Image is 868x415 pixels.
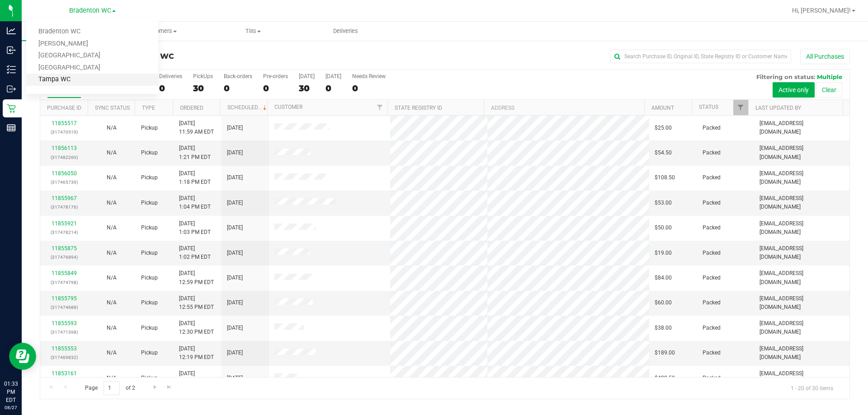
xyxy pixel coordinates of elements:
[107,173,117,182] button: N/A
[759,194,844,211] span: [EMAIL_ADDRESS][DOMAIN_NAME]
[755,105,801,111] a: Last Updated By
[759,294,844,312] span: [EMAIL_ADDRESS][DOMAIN_NAME]
[47,105,81,111] a: Purchase ID
[7,46,16,55] inline-svg: Inbound
[107,125,117,131] span: Not Applicable
[703,374,721,382] span: Packed
[52,145,77,151] a: 11856113
[227,173,243,182] span: [DATE]
[179,169,211,187] span: [DATE] 1:18 PM EDT
[179,194,211,211] span: [DATE] 1:04 PM EDT
[325,83,341,93] div: 0
[26,26,158,38] a: Bradenton WC
[352,83,386,93] div: 0
[703,149,721,157] span: Packed
[227,374,243,382] span: [DATE]
[274,104,302,110] a: Customer
[52,320,77,326] a: 11855593
[699,104,718,110] a: Status
[207,22,300,41] a: Tills
[95,105,130,111] a: Sync Status
[52,295,77,302] a: 11855795
[148,381,161,393] a: Go to the next page
[179,294,214,312] span: [DATE] 12:55 PM EDT
[107,200,117,206] span: Not Applicable
[104,381,120,395] input: 1
[46,153,82,162] p: (317482260)
[107,374,117,382] button: N/A
[179,144,211,161] span: [DATE] 1:21 PM EDT
[395,105,442,111] a: State Registry ID
[52,220,77,227] a: 11855921
[7,26,16,35] inline-svg: Analytics
[817,73,842,80] span: Multiple
[46,303,82,312] p: (317474688)
[107,325,117,331] span: Not Applicable
[227,324,243,332] span: [DATE]
[299,83,315,93] div: 30
[107,299,117,306] span: Not Applicable
[227,224,243,232] span: [DATE]
[52,245,77,252] a: 11855875
[773,82,815,98] button: Active only
[759,319,844,336] span: [EMAIL_ADDRESS][DOMAIN_NAME]
[655,249,672,257] span: $19.00
[299,73,315,79] div: [DATE]
[325,73,341,79] div: [DATE]
[179,345,214,362] span: [DATE] 12:19 PM EDT
[703,298,721,307] span: Packed
[142,105,155,111] a: Type
[9,343,36,370] iframe: Resource center
[180,105,203,111] a: Ordered
[193,83,213,93] div: 30
[69,7,111,14] span: Bradenton WC
[46,178,82,187] p: (317465739)
[759,269,844,286] span: [EMAIL_ADDRESS][DOMAIN_NAME]
[703,349,721,357] span: Packed
[46,353,82,362] p: (317469832)
[655,173,675,182] span: $108.50
[227,298,243,307] span: [DATE]
[46,253,82,261] p: (317476894)
[759,169,844,187] span: [EMAIL_ADDRESS][DOMAIN_NAME]
[655,349,675,357] span: $189.00
[224,73,252,79] div: Back-orders
[224,83,252,93] div: 0
[759,369,844,387] span: [EMAIL_ADDRESS][DOMAIN_NAME]
[484,100,644,116] th: Address
[655,374,675,382] span: $422.50
[107,350,117,356] span: Not Applicable
[655,274,672,282] span: $84.00
[7,65,16,74] inline-svg: Inventory
[759,219,844,237] span: [EMAIL_ADDRESS][DOMAIN_NAME]
[759,144,844,161] span: [EMAIL_ADDRESS][DOMAIN_NAME]
[107,375,117,381] span: Not Applicable
[263,83,288,93] div: 0
[759,244,844,261] span: [EMAIL_ADDRESS][DOMAIN_NAME]
[263,73,288,79] div: Pre-orders
[141,349,158,357] span: Pickup
[299,22,392,41] a: Deliveries
[655,199,672,207] span: $53.00
[141,324,158,332] span: Pickup
[26,74,158,86] a: Tampa WC
[703,173,721,182] span: Packed
[40,52,310,61] h3: Purchase Summary:
[107,174,117,181] span: Not Applicable
[816,82,842,98] button: Clear
[159,83,182,93] div: 0
[107,275,117,281] span: Not Applicable
[46,228,82,237] p: (317478214)
[703,224,721,232] span: Packed
[52,195,77,201] a: 11855967
[107,298,117,307] button: N/A
[46,278,82,287] p: (317474798)
[321,27,370,35] span: Deliveries
[107,250,117,256] span: Not Applicable
[733,100,748,115] a: Filter
[141,149,158,157] span: Pickup
[46,328,82,336] p: (317471398)
[107,274,117,282] button: N/A
[759,345,844,362] span: [EMAIL_ADDRESS][DOMAIN_NAME]
[179,244,211,261] span: [DATE] 1:02 PM EDT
